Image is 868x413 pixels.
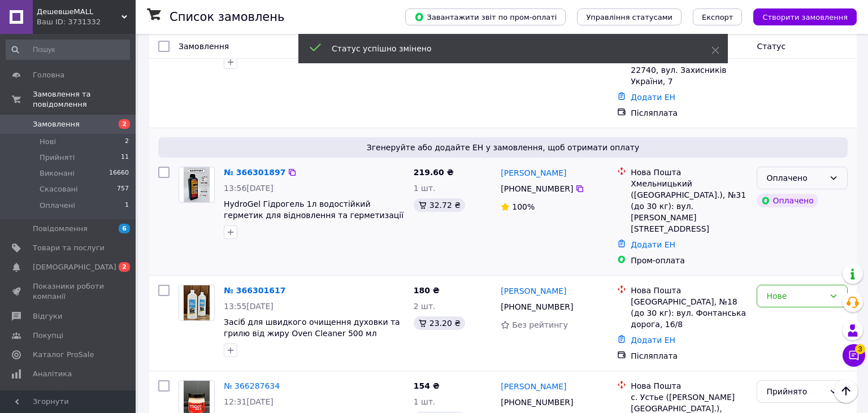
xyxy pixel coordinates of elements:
[179,167,215,203] a: Фото товару
[414,381,440,390] span: 154 ₴
[414,302,436,311] span: 2 шт.
[119,224,130,233] span: 6
[332,43,683,54] div: Статус успішно змінено
[631,350,748,362] div: Післяплата
[37,7,121,17] span: ДешевшеMALL
[40,137,56,147] span: Нові
[631,240,675,249] a: Додати ЕН
[184,285,210,320] img: Фото товару
[224,397,274,406] span: 12:31[DATE]
[501,285,566,297] a: [PERSON_NAME]
[179,42,229,51] span: Замовлення
[33,243,105,253] span: Товари та послуги
[33,89,136,110] span: Замовлення та повідомлення
[121,153,129,163] span: 11
[766,290,824,302] div: Нове
[577,8,682,25] button: Управління статусами
[631,107,748,119] div: Післяплата
[6,40,130,60] input: Пошук
[757,42,785,51] span: Статус
[702,13,734,21] span: Експорт
[631,93,675,102] a: Додати ЕН
[757,194,818,207] div: Оплачено
[414,316,465,330] div: 23.20 ₴
[224,381,280,390] a: № 366287634
[843,344,865,367] button: Чат з покупцем3
[631,296,748,330] div: [GEOGRAPHIC_DATA], №18 (до 30 кг): вул. Фонтанська дорога, 16/8
[119,262,130,272] span: 2
[414,168,454,177] span: 219.60 ₴
[33,262,116,272] span: [DEMOGRAPHIC_DATA]
[414,184,436,193] span: 1 шт.
[224,199,403,231] a: HydroGel Гідрогель 1л водостійкий герметик для відновлення та герметизації поверхонь
[119,119,130,129] span: 2
[33,119,80,129] span: Замовлення
[33,369,72,379] span: Аналітика
[586,13,672,21] span: Управління статусами
[109,168,129,179] span: 16660
[40,201,75,211] span: Оплачені
[753,8,857,25] button: Створити замовлення
[766,385,824,398] div: Прийнято
[40,168,75,179] span: Виконані
[184,167,210,202] img: Фото товару
[512,320,568,329] span: Без рейтингу
[125,201,129,211] span: 1
[117,184,129,194] span: 757
[631,167,748,178] div: Нова Пошта
[414,12,557,22] span: Завантажити звіт по пром-оплаті
[766,172,824,184] div: Оплачено
[33,350,94,360] span: Каталог ProSale
[501,167,566,179] a: [PERSON_NAME]
[33,311,62,321] span: Відгуки
[33,331,63,341] span: Покупці
[414,198,465,212] div: 32.72 ₴
[40,153,75,163] span: Прийняті
[498,299,575,315] div: [PHONE_NUMBER]
[224,302,274,311] span: 13:55[DATE]
[40,184,78,194] span: Скасовані
[742,12,857,21] a: Створити замовлення
[501,381,566,392] a: [PERSON_NAME]
[37,17,136,27] div: Ваш ID: 3731332
[224,184,274,193] span: 13:56[DATE]
[855,344,865,354] span: 3
[33,281,105,302] span: Показники роботи компанії
[170,10,284,24] h1: Список замовлень
[512,202,535,211] span: 100%
[179,285,215,321] a: Фото товару
[693,8,743,25] button: Експорт
[498,181,575,197] div: [PHONE_NUMBER]
[224,318,400,338] a: Засіб для швидкого очищення духовки та грилю від жиру Oven Cleaner 500 мл
[631,255,748,266] div: Пром-оплата
[414,397,436,406] span: 1 шт.
[224,286,285,295] a: № 366301617
[405,8,566,25] button: Завантажити звіт по пром-оплаті
[631,380,748,392] div: Нова Пошта
[631,285,748,296] div: Нова Пошта
[224,168,285,177] a: № 366301897
[33,224,88,234] span: Повідомлення
[631,178,748,234] div: Хмельницький ([GEOGRAPHIC_DATA].), №31 (до 30 кг): вул. [PERSON_NAME][STREET_ADDRESS]
[414,286,440,295] span: 180 ₴
[834,379,858,403] button: Наверх
[163,142,843,153] span: Згенеруйте або додайте ЕН у замовлення, щоб отримати оплату
[762,13,848,21] span: Створити замовлення
[33,70,64,80] span: Головна
[498,394,575,410] div: [PHONE_NUMBER]
[33,388,105,408] span: Управління сайтом
[631,336,675,345] a: Додати ЕН
[125,137,129,147] span: 2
